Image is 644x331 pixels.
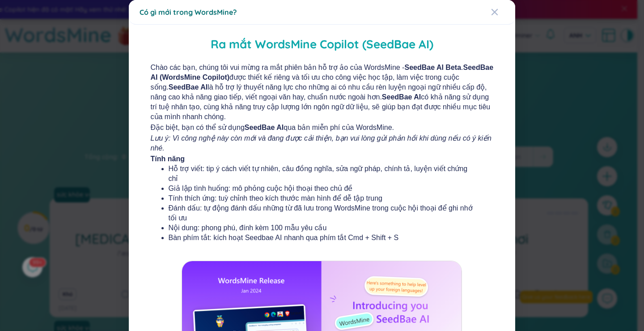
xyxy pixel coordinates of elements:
font: SeedBae AI (WordsMine Copilot) [151,64,494,81]
font: Giả lập tình huống: mô phỏng cuộc hội thoại theo chủ đề [169,185,353,192]
font: Nội dung: phong phú, đính kèm 100 mẫu yêu cầu [169,224,327,232]
font: Bàn phím tắt: kích hoạt Seedbae AI nhanh qua phím tắt Cmd + Shift + S [169,234,399,241]
font: là hỗ trợ lý thuyết năng lực cho những ai có nhu cầu rèn luyện ngoại ngữ nhiều cấp độ, nâng cao k... [151,83,487,101]
font: SeedBae AI [245,124,284,131]
font: SeedBae AI Beta [404,64,461,71]
font: Có gì mới trong WordsMine? [140,8,237,17]
font: Chào các bạn, chúng tôi vui mừng ra mắt phiên bản hỗ trợ ảo của WordsMine - [151,64,405,71]
font: Tính thích ứng: tuỳ chỉnh theo kích thước màn hình để dễ tập trung [169,194,382,202]
font: Hỗ trợ viết: tip ý cách viết tự nhiên, câu đồng nghĩa, sửa ngữ pháp, chính tả, luyện viết chứng chỉ [169,165,468,182]
font: qua bản miễn phí của WordsMine. [284,124,394,131]
font: SeedBae AI [382,93,421,101]
font: Ra mắt WordsMine Copilot (SeedBae AI) [211,37,433,52]
font: Lưu ý: Vì công nghệ này còn mới và đang được cải thiện, bạn vui lòng gửi phản hồi khi dùng nếu có... [151,134,494,152]
font: Đặc biệt, bạn có thể sử dụng [151,124,245,131]
font: Đánh dấu: tự động đánh dấu những từ đã lưu trong WordsMine trong cuộc hội thoại để ghi nhớ tối ưu [169,204,473,222]
font: Tính năng [151,155,185,163]
font: có khả năng sử dụng trí tuệ nhân tạo, cùng khả năng truy cập lượng lớn ngôn ngữ dữ liệu, sẽ giúp ... [151,93,491,120]
font: được thiết kế riêng và tối ưu cho công việc học tập, làm việc trong cuộc sống. [151,73,459,91]
font: . [461,64,463,71]
font: SeedBae AI [169,83,208,91]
